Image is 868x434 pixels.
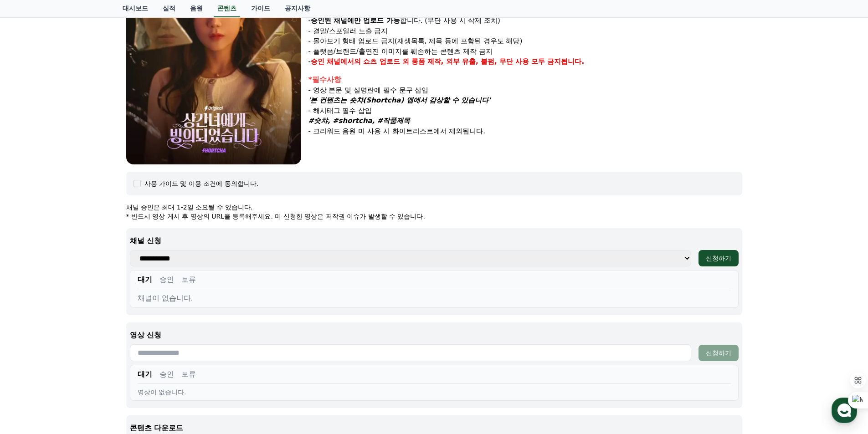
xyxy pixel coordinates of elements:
strong: 승인된 채널에만 업로드 가능 [311,16,400,25]
div: 사용 가이드 및 이용 조건에 동의합니다. [144,179,259,188]
em: #숏챠, #shortcha, #작품제목 [308,117,411,125]
p: * 반드시 영상 게시 후 영상의 URL을 등록해주세요. 미 신청한 영상은 저작권 이슈가 발생할 수 있습니다. [126,212,742,221]
p: - [308,56,742,67]
p: 영상 신청 [130,330,739,341]
div: 신청하기 [706,254,731,263]
a: 대화 [60,289,118,311]
p: 콘텐츠 다운로드 [130,423,739,434]
p: - 결말/스포일러 노출 금지 [308,26,742,36]
span: 대화 [83,303,94,310]
span: 설정 [141,302,152,310]
p: - 해시태그 필수 삽입 [308,106,742,116]
button: 대기 [138,369,152,380]
div: *필수사항 [308,74,742,85]
button: 대기 [138,274,152,285]
p: - 플랫폼/브랜드/출연진 이미지를 훼손하는 콘텐츠 제작 금지 [308,46,742,57]
button: 보류 [181,369,196,380]
button: 신청하기 [699,250,739,266]
div: 채널이 없습니다. [138,293,731,304]
div: 신청하기 [706,348,731,357]
a: 설정 [118,289,175,311]
button: 승인 [159,369,174,380]
p: - 크리워드 음원 미 사용 시 화이트리스트에서 제외됩니다. [308,126,742,137]
p: - 몰아보기 형태 업로드 금지(재생목록, 제목 등에 포함된 경우도 해당) [308,36,742,46]
button: 신청하기 [699,345,739,361]
button: 보류 [181,274,196,285]
span: 홈 [29,302,34,310]
p: - 합니다. (무단 사용 시 삭제 조치) [308,15,742,26]
strong: 롱폼 제작, 외부 유출, 불펌, 무단 사용 모두 금지됩니다. [411,57,585,66]
p: - 영상 본문 및 설명란에 필수 문구 삽입 [308,85,742,96]
a: 홈 [3,289,60,311]
div: 영상이 없습니다. [138,388,731,397]
p: 채널 신청 [130,235,739,246]
button: 승인 [159,274,174,285]
p: 채널 승인은 최대 1-2일 소요될 수 있습니다. [126,203,742,212]
em: '본 컨텐츠는 숏챠(Shortcha) 앱에서 감상할 수 있습니다' [308,96,491,104]
strong: 승인 채널에서의 쇼츠 업로드 외 [311,57,409,66]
